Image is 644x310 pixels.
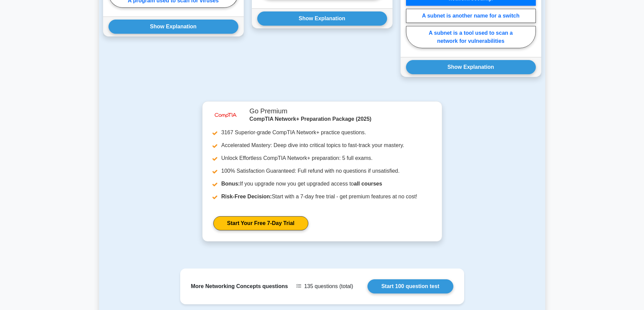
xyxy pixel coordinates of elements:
[213,216,308,230] a: Start Your Free 7-Day Trial
[406,9,536,23] label: A subnet is another name for a switch
[109,20,238,34] button: Show Explanation
[257,11,387,26] button: Show Explanation
[406,26,536,48] label: A subnet is a tool used to scan a network for vulnerabilities
[367,279,453,293] a: Start 100 question test
[406,60,536,74] button: Show Explanation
